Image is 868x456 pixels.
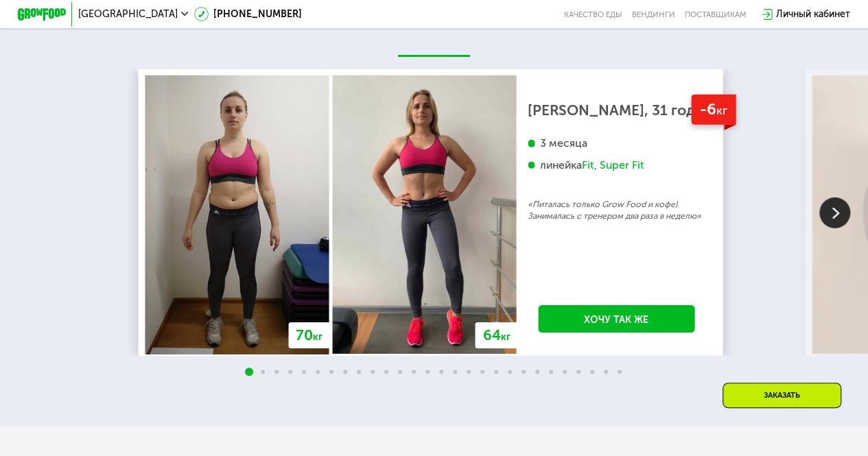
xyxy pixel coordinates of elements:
span: [GEOGRAPHIC_DATA] [78,10,178,19]
div: 3 месяца [528,136,705,150]
span: кг [716,104,727,117]
img: Slide right [819,197,850,228]
div: Заказать [723,383,841,408]
div: -6 [691,95,736,125]
span: кг [313,331,322,343]
div: линейка [528,158,705,172]
div: 64 [475,322,518,348]
a: Качество еды [564,10,622,19]
div: 70 [288,322,331,348]
a: Вендинги [632,10,675,19]
a: Хочу так же [538,305,694,333]
div: Личный кабинет [776,7,850,21]
a: [PHONE_NUMBER] [194,7,302,21]
span: кг [501,331,511,343]
p: «Питалась только Grow Food и кофе) Занималась с тренером два раза в неделю» [528,198,705,222]
div: поставщикам [685,10,747,19]
div: [PERSON_NAME], 31 год [528,104,705,116]
div: Fit, Super Fit [582,158,644,172]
